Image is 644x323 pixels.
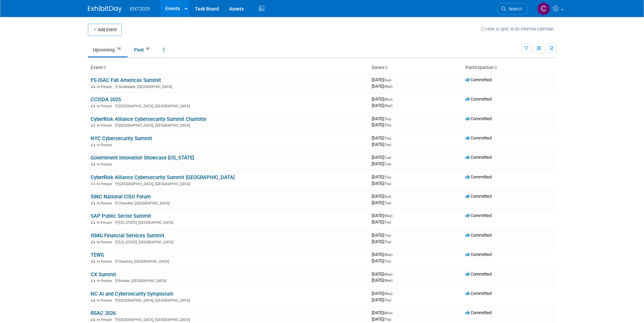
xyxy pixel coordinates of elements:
div: Reston, [GEOGRAPHIC_DATA] [91,278,366,283]
span: [DATE] [372,77,393,82]
span: - [392,233,393,238]
span: In-Person [97,220,114,225]
a: RSAC 2026 [91,310,116,316]
span: - [392,135,393,141]
a: SINC National CISO Forum [91,194,151,200]
span: [DATE] [372,96,394,102]
a: Sort by Participation Type [494,65,497,70]
span: - [392,116,393,121]
div: [GEOGRAPHIC_DATA], [GEOGRAPHIC_DATA] [91,317,366,322]
span: [DATE] [372,252,394,257]
a: CX Summit [91,272,116,278]
span: (Tue) [384,156,391,159]
span: In-Person [97,182,114,186]
span: Committed [465,310,492,315]
span: 14 [115,46,123,51]
a: How to sync to an external calendar... [481,26,556,31]
span: [DATE] [372,135,393,141]
span: - [392,155,393,160]
a: NYC Cybersecurity Summit [91,135,152,142]
span: [DATE] [372,116,393,121]
span: Committed [465,252,492,257]
span: [DATE] [372,233,393,238]
a: Past41 [129,43,157,56]
span: [DATE] [372,297,391,302]
span: [DATE] [372,213,394,218]
a: Upcoming14 [88,43,128,56]
span: Search [506,6,522,12]
span: Committed [465,291,492,296]
a: TEWG [91,252,104,258]
span: In-Person [97,143,114,147]
span: [DATE] [372,278,392,283]
a: Government Innovation Showcase [US_STATE] [91,155,194,161]
span: In-Person [97,240,114,244]
div: [GEOGRAPHIC_DATA], [GEOGRAPHIC_DATA] [91,297,366,303]
span: [DATE] [372,84,392,89]
th: Participation [463,62,556,73]
span: [DATE] [372,258,391,263]
span: [DATE] [372,122,391,127]
span: [DATE] [372,142,391,147]
span: Committed [465,135,492,141]
span: (Thu) [384,318,391,321]
a: FS-ISAC Fall Americas Summit [91,77,161,83]
button: Add Event [88,24,122,36]
th: Event [88,62,369,73]
img: In-Person Event [91,182,95,185]
span: (Sun) [384,195,391,198]
a: CyberRisk Alliance Cybersecurity Summit Charlotte [91,116,206,122]
span: [DATE] [372,161,391,166]
span: In-Person [97,123,114,128]
img: In-Person Event [91,162,95,166]
span: - [393,310,394,315]
img: In-Person Event [91,259,95,263]
span: [DATE] [372,174,393,179]
div: Scottsdale, [GEOGRAPHIC_DATA] [91,84,366,89]
img: Colleen Mueller [537,2,550,15]
span: In-Person [97,318,114,322]
span: (Wed) [384,85,392,88]
img: In-Person Event [91,279,95,282]
img: In-Person Event [91,298,95,302]
span: - [393,213,394,218]
span: In-Person [97,279,114,283]
div: [GEOGRAPHIC_DATA], [GEOGRAPHIC_DATA] [91,122,366,128]
div: [US_STATE], [GEOGRAPHIC_DATA] [91,239,366,244]
a: ISMG Financial Services Summit [91,233,164,239]
span: - [392,77,393,82]
a: SAP Public Sector Summit [91,213,151,219]
div: [GEOGRAPHIC_DATA], [GEOGRAPHIC_DATA] [91,103,366,108]
span: Committed [465,116,492,121]
span: In-Person [97,162,114,167]
span: (Thu) [384,143,391,147]
span: Committed [465,233,492,238]
span: (Thu) [384,234,391,237]
span: [DATE] [372,181,391,186]
img: In-Person Event [91,240,95,243]
img: In-Person Event [91,85,95,88]
span: - [393,272,394,277]
img: In-Person Event [91,318,95,321]
span: (Thu) [384,259,391,263]
span: (Wed) [384,253,392,257]
img: In-Person Event [91,220,95,224]
a: NC AI and Cybersecurity Symposium [91,291,173,297]
div: Chandler, [GEOGRAPHIC_DATA] [91,200,366,206]
a: Sort by Start Date [384,65,388,70]
span: 41 [144,46,152,51]
span: (Thu) [384,220,391,224]
span: (Wed) [384,214,392,218]
span: In-Person [97,104,114,108]
span: (Thu) [384,298,391,302]
img: In-Person Event [91,104,95,107]
span: [DATE] [372,291,394,296]
span: In-Person [97,85,114,89]
span: - [392,174,393,179]
span: (Thu) [384,117,391,121]
span: Committed [465,272,492,277]
span: (Tue) [384,201,391,205]
span: (Wed) [384,273,392,276]
span: Committed [465,77,492,82]
span: ENT2025 [130,6,150,12]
